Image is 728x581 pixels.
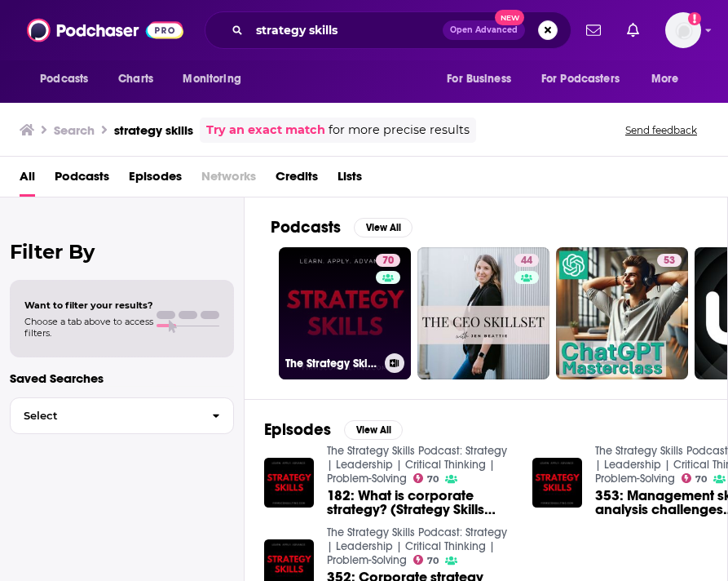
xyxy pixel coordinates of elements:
span: New [495,10,524,25]
button: open menu [435,64,532,95]
img: User Profile [665,12,701,48]
a: EpisodesView All [264,419,403,440]
span: for more precise results [329,121,470,140]
input: Search podcasts, credits, & more... [249,17,443,43]
a: 53 [657,254,682,267]
span: For Podcasters [541,68,620,91]
a: Show notifications dropdown [580,16,607,44]
a: 70 [682,473,708,483]
button: open menu [531,64,643,95]
button: open menu [29,64,109,95]
a: Podcasts [55,163,109,197]
span: Charts [118,68,153,91]
button: Open AdvancedNew [443,20,525,40]
button: View All [344,420,403,440]
a: The Strategy Skills Podcast: Strategy | Leadership | Critical Thinking | Problem-Solving [327,526,507,567]
a: Charts [108,64,163,95]
span: 70 [382,253,394,269]
a: Lists [338,163,362,197]
a: 44 [417,247,549,379]
span: 70 [427,557,439,565]
a: Try an exact match [206,121,325,140]
p: Saved Searches [10,370,234,386]
span: Want to filter your results? [24,299,153,311]
a: 70 [413,555,439,565]
span: Podcasts [40,68,88,91]
img: 353: Management skills analysis challenges (Strategy Skills classics) [532,458,582,508]
a: Credits [276,163,318,197]
span: Logged in as megcassidy [665,12,701,48]
span: Networks [201,163,256,197]
img: Podchaser - Follow, Share and Rate Podcasts [27,15,183,46]
span: 70 [695,476,707,483]
span: 70 [427,476,439,483]
h3: The Strategy Skills Podcast: Strategy | Leadership | Critical Thinking | Problem-Solving [285,357,378,370]
button: open menu [171,64,262,95]
span: Monitoring [183,68,240,91]
span: 44 [521,253,532,269]
span: Choose a tab above to access filters. [24,316,153,339]
button: Select [10,397,234,434]
a: PodcastsView All [271,217,413,237]
div: Search podcasts, credits, & more... [205,11,571,49]
a: Show notifications dropdown [620,16,646,44]
a: 70 [413,473,439,483]
h2: Episodes [264,419,331,440]
button: open menu [640,64,699,95]
span: Open Advanced [450,26,518,34]
h2: Podcasts [271,217,341,237]
h2: Filter By [10,240,234,264]
a: All [20,163,35,197]
span: For Business [447,68,511,91]
a: 70 [376,254,400,267]
h3: Search [54,122,95,138]
button: Send feedback [620,123,702,137]
a: 182: What is corporate strategy? (Strategy Skills classics) [327,489,513,517]
span: Select [11,410,199,421]
a: The Strategy Skills Podcast: Strategy | Leadership | Critical Thinking | Problem-Solving [327,444,507,486]
a: 44 [514,254,539,267]
span: More [651,68,679,91]
button: Show profile menu [665,12,701,48]
a: 70The Strategy Skills Podcast: Strategy | Leadership | Critical Thinking | Problem-Solving [279,247,411,379]
a: 53 [556,247,688,379]
button: View All [354,218,413,237]
h3: strategy skills [114,122,193,138]
span: 53 [664,253,675,269]
svg: Add a profile image [688,12,701,25]
img: 182: What is corporate strategy? (Strategy Skills classics) [264,458,314,508]
a: Episodes [129,163,182,197]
